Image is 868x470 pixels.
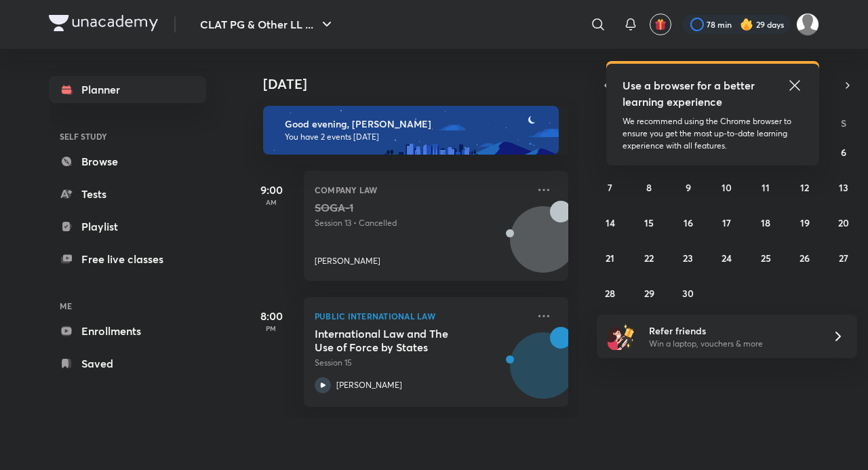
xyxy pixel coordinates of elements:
[511,340,576,405] img: Avatar
[841,146,846,159] abbr: September 6, 2025
[638,176,660,198] button: September 8, 2025
[677,212,699,233] button: September 16, 2025
[644,216,654,229] abbr: September 15, 2025
[315,357,528,369] p: Session 15
[192,11,343,38] button: CLAT PG & Other LL ...
[599,247,621,269] button: September 21, 2025
[49,15,158,31] img: Company Logo
[841,117,846,130] abbr: Saturday
[833,247,854,269] button: September 27, 2025
[285,132,547,142] p: You have 2 events [DATE]
[722,181,732,194] abbr: September 10, 2025
[722,216,731,229] abbr: September 17, 2025
[684,216,693,229] abbr: September 16, 2025
[838,216,849,229] abbr: September 20, 2025
[677,176,699,198] button: September 9, 2025
[839,252,848,265] abbr: September 27, 2025
[49,76,206,103] a: Planner
[638,212,660,233] button: September 15, 2025
[263,106,559,155] img: evening
[677,282,699,304] button: September 30, 2025
[755,176,776,198] button: September 11, 2025
[49,350,206,377] a: Saved
[315,327,484,354] h5: International Law and The Use of Force by States
[722,252,732,265] abbr: September 24, 2025
[755,212,776,233] button: September 18, 2025
[606,252,614,265] abbr: September 21, 2025
[244,324,298,332] p: PM
[716,212,738,233] button: September 17, 2025
[285,118,547,130] h6: Good evening, [PERSON_NAME]
[755,247,776,269] button: September 25, 2025
[650,14,671,35] button: avatar
[49,246,206,273] a: Free live classes
[649,324,816,338] h6: Refer friends
[623,77,757,110] h5: Use a browser for a better learning experience
[762,181,770,194] abbr: September 11, 2025
[716,176,738,198] button: September 10, 2025
[315,255,380,267] p: [PERSON_NAME]
[686,181,691,194] abbr: September 9, 2025
[833,141,854,163] button: September 6, 2025
[638,247,660,269] button: September 22, 2025
[599,212,621,233] button: September 14, 2025
[794,247,816,269] button: September 26, 2025
[49,213,206,240] a: Playlist
[833,212,854,233] button: September 20, 2025
[511,214,576,279] img: Avatar
[263,76,582,92] h4: [DATE]
[244,308,298,324] h5: 8:00
[644,252,654,265] abbr: September 22, 2025
[49,15,158,35] a: Company Logo
[49,148,206,175] a: Browse
[800,252,810,265] abbr: September 26, 2025
[608,181,612,194] abbr: September 7, 2025
[638,282,660,304] button: September 29, 2025
[833,176,854,198] button: September 13, 2025
[649,338,816,350] p: Win a laptop, vouchers & more
[800,216,810,229] abbr: September 19, 2025
[677,247,699,269] button: September 23, 2025
[761,216,770,229] abbr: September 18, 2025
[315,182,528,198] p: Company Law
[800,181,809,194] abbr: September 12, 2025
[796,13,819,36] img: Adithyan
[682,287,694,300] abbr: September 30, 2025
[644,287,654,300] abbr: September 29, 2025
[49,317,206,345] a: Enrollments
[740,18,753,31] img: streak
[315,217,528,229] p: Session 13 • Cancelled
[716,247,738,269] button: September 24, 2025
[49,294,206,317] h6: ME
[49,180,206,208] a: Tests
[244,182,298,198] h5: 9:00
[336,379,402,391] p: [PERSON_NAME]
[244,198,298,206] p: AM
[794,212,816,233] button: September 19, 2025
[315,201,484,214] h5: SOGA-1
[761,252,771,265] abbr: September 25, 2025
[794,176,816,198] button: September 12, 2025
[599,176,621,198] button: September 7, 2025
[683,252,693,265] abbr: September 23, 2025
[49,125,206,148] h6: SELF STUDY
[606,216,615,229] abbr: September 14, 2025
[605,287,615,300] abbr: September 28, 2025
[839,181,848,194] abbr: September 13, 2025
[654,18,667,31] img: avatar
[608,323,635,350] img: referral
[646,181,652,194] abbr: September 8, 2025
[599,282,621,304] button: September 28, 2025
[623,115,803,152] p: We recommend using the Chrome browser to ensure you get the most up-to-date learning experience w...
[315,308,528,324] p: Public International Law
